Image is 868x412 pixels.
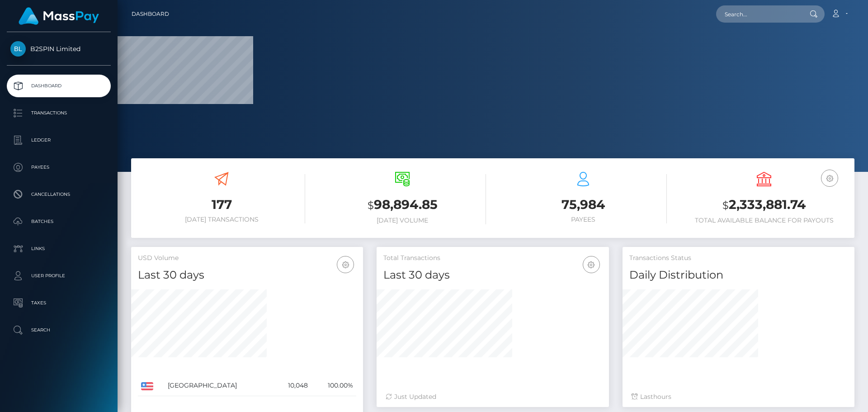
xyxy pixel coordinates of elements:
img: B2SPIN Limited [10,41,26,57]
a: Ledger [7,129,111,152]
img: US.png [141,382,153,390]
h4: Last 30 days [138,267,356,283]
input: Search... [716,5,801,23]
h5: Transactions Status [629,254,848,263]
td: 10,048 [273,375,311,396]
h4: Daily Distribution [629,267,848,283]
img: MassPay Logo [19,7,99,25]
div: Just Updated [386,392,599,402]
h3: 75,984 [500,196,667,213]
a: Payees [7,156,111,179]
h5: Total Transactions [383,254,602,263]
p: Transactions [10,106,107,120]
h4: Last 30 days [383,267,602,283]
h5: USD Volume [138,254,356,263]
h6: Total Available Balance for Payouts [680,217,848,224]
p: Ledger [10,133,107,147]
h3: 177 [138,196,305,213]
h3: 2,333,881.74 [680,196,848,214]
a: Dashboard [7,75,111,97]
p: Cancellations [10,188,107,201]
a: Batches [7,210,111,233]
small: $ [722,199,729,212]
p: User Profile [10,269,107,283]
h6: [DATE] Transactions [138,216,305,223]
a: Search [7,319,111,341]
p: Search [10,323,107,337]
p: Links [10,242,107,256]
p: Taxes [10,296,107,310]
h6: [DATE] Volume [319,217,486,224]
div: Last hours [632,392,845,402]
a: Dashboard [132,5,169,24]
a: Transactions [7,102,111,124]
td: [GEOGRAPHIC_DATA] [165,375,273,396]
p: Payees [10,161,107,174]
a: User Profile [7,265,111,287]
a: Taxes [7,292,111,314]
h3: 98,894.85 [319,196,486,214]
span: B2SPIN Limited [7,45,111,53]
p: Dashboard [10,79,107,93]
p: Batches [10,215,107,228]
td: 100.00% [311,375,357,396]
h6: Payees [500,216,667,223]
a: Links [7,237,111,260]
a: Cancellations [7,183,111,206]
small: $ [368,199,374,212]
